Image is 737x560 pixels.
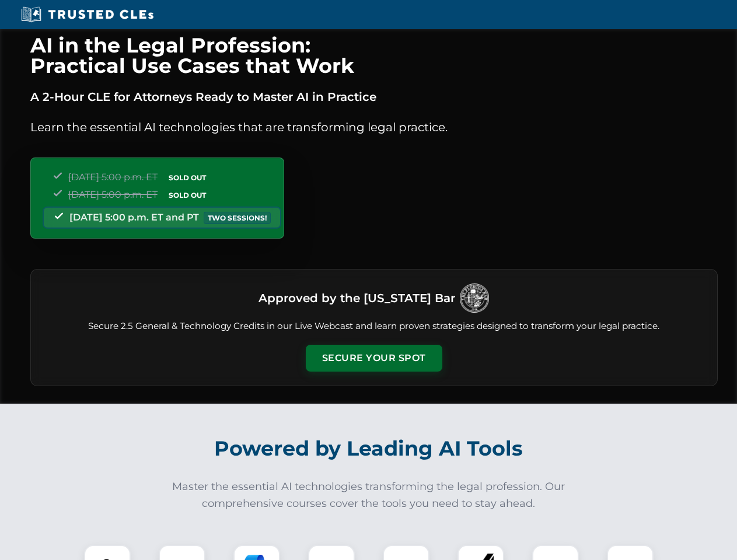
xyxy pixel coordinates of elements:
p: Learn the essential AI technologies that are transforming legal practice. [30,118,718,136]
span: SOLD OUT [165,189,210,201]
span: [DATE] 5:00 p.m. ET [68,189,158,200]
p: Secure 2.5 General & Technology Credits in our Live Webcast and learn proven strategies designed ... [45,320,703,333]
p: Master the essential AI technologies transforming the legal profession. Our comprehensive courses... [165,478,573,512]
img: Logo [460,283,489,313]
img: Trusted CLEs [18,6,157,23]
h3: Approved by the [US_STATE] Bar [259,288,455,309]
h2: Powered by Leading AI Tools [46,428,692,469]
h1: AI in the Legal Profession: Practical Use Cases that Work [30,35,718,76]
button: Secure Your Spot [306,345,442,372]
span: SOLD OUT [165,171,210,184]
p: A 2-Hour CLE for Attorneys Ready to Master AI in Practice [30,87,718,106]
span: [DATE] 5:00 p.m. ET [68,171,158,183]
